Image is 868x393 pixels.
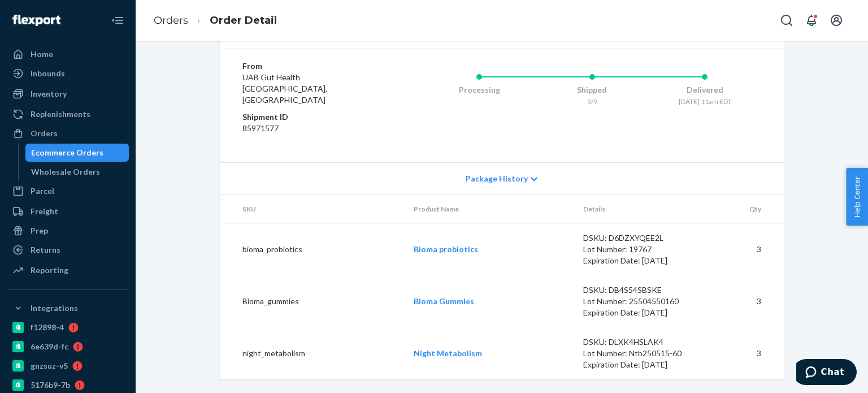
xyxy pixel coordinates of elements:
[698,223,784,276] td: 3
[7,182,129,200] a: Parcel
[25,144,129,162] a: Ecommerce Orders
[405,195,574,223] th: Product Name
[220,327,405,379] td: night_metabolism
[210,14,277,27] a: Order Detail
[775,9,798,32] button: Open Search Box
[242,111,377,123] dt: Shipment ID
[825,9,848,32] button: Open account menu
[31,128,58,139] div: Orders
[7,318,129,336] a: f12898-4
[7,202,129,221] a: Freight
[145,4,286,37] ol: breadcrumbs
[31,109,90,120] div: Replenishments
[414,244,478,254] a: Bioma probiotics
[583,359,689,370] div: Expiration Date: [DATE]
[414,296,474,306] a: Bioma Gummies
[31,225,48,236] div: Prep
[846,168,868,226] button: Help Center
[7,241,129,259] a: Returns
[25,163,129,181] a: Wholesale Orders
[536,97,649,106] div: 9/9
[242,72,327,105] span: UAB Gut Health [GEOGRAPHIC_DATA], [GEOGRAPHIC_DATA]
[31,303,78,314] div: Integrations
[7,64,129,83] a: Inbounds
[154,14,188,27] a: Orders
[7,338,129,356] a: 6e639d-fc
[466,173,528,184] span: Package History
[31,166,100,178] div: Wholesale Orders
[31,379,70,391] div: 5176b9-7b
[31,147,103,158] div: Ecommerce Orders
[220,275,405,327] td: Bioma_gummies
[31,206,58,217] div: Freight
[7,299,129,317] button: Integrations
[220,195,405,223] th: SKU
[242,61,377,72] dt: From
[574,195,698,223] th: Details
[31,49,53,60] div: Home
[583,296,689,307] div: Lot Number: 25504550160
[31,322,64,333] div: f12898-4
[583,244,689,255] div: Lot Number: 19767
[583,232,689,244] div: DSKU: D6DZXYQEE2L
[7,105,129,123] a: Replenishments
[31,68,65,79] div: Inbounds
[648,84,761,96] div: Delivered
[583,348,689,359] div: Lot Number: Ntb250515-60
[583,284,689,296] div: DSKU: DB4S54SBSKE
[7,45,129,63] a: Home
[12,15,60,26] img: Flexport logo
[31,265,68,276] div: Reporting
[7,261,129,279] a: Reporting
[414,348,482,358] a: Night Metabolism
[7,124,129,142] a: Orders
[220,223,405,276] td: bioma_probiotics
[31,244,60,256] div: Returns
[698,327,784,379] td: 3
[242,123,377,134] dd: 85971577
[536,84,649,96] div: Shipped
[7,222,129,240] a: Prep
[698,195,784,223] th: Qty
[31,185,54,197] div: Parcel
[698,275,784,327] td: 3
[31,360,68,372] div: gnzsuz-v5
[106,9,129,32] button: Close Navigation
[7,357,129,375] a: gnzsuz-v5
[648,97,761,106] div: [DATE] 11am EDT
[583,307,689,318] div: Expiration Date: [DATE]
[583,255,689,266] div: Expiration Date: [DATE]
[31,341,68,352] div: 6e639d-fc
[31,88,67,100] div: Inventory
[423,84,536,96] div: Processing
[800,9,823,32] button: Open notifications
[796,359,857,387] iframe: Opens a widget where you can chat to one of our agents
[7,85,129,103] a: Inventory
[583,336,689,348] div: DSKU: DLXK4HSLAK4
